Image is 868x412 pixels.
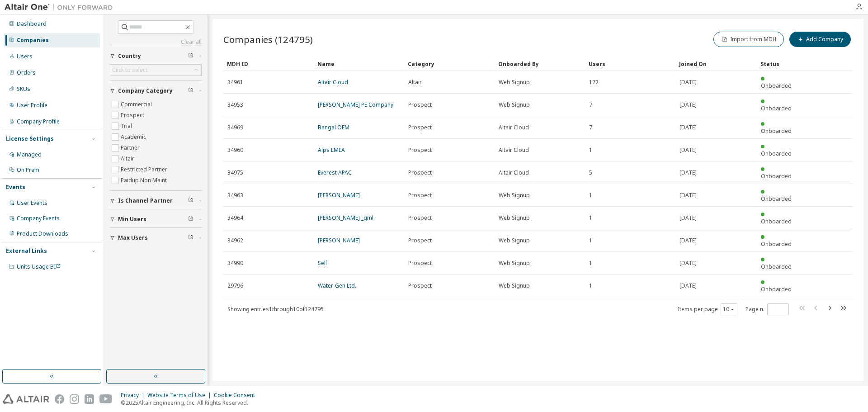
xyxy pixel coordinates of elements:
span: 172 [589,79,599,86]
div: Status [760,57,798,71]
span: Web Signup [499,237,530,244]
img: instagram.svg [70,394,79,404]
span: Clear filter [188,216,193,223]
span: Onboarded [761,150,792,157]
span: Web Signup [499,260,530,267]
span: [DATE] [679,124,697,131]
span: 29796 [227,282,243,289]
span: Onboarded [761,195,792,203]
div: Users [589,57,672,71]
span: Page n. [745,303,789,315]
div: Joined On [679,57,753,71]
span: [DATE] [679,237,697,244]
a: Self [318,259,327,267]
img: Altair One [5,3,118,12]
a: [PERSON_NAME] [318,191,360,199]
span: Onboarded [761,104,792,112]
span: [DATE] [679,192,697,199]
span: 34960 [227,147,243,154]
div: Companies [17,37,49,44]
span: 34963 [227,192,243,199]
button: 10 [723,306,735,313]
span: Company Category [118,87,173,95]
p: © 2025 Altair Engineering, Inc. All Rights Reserved. [121,399,260,407]
span: Prospect [408,192,432,199]
button: Add Company [789,32,851,47]
span: Prospect [408,282,432,289]
div: Click to select [110,65,201,76]
span: Onboarded [761,218,792,225]
span: 1 [589,147,592,154]
div: Name [317,57,401,71]
span: Clear filter [188,87,193,95]
div: Events [6,184,25,191]
span: Prospect [408,214,432,222]
span: Onboarded [761,127,792,135]
span: Onboarded [761,263,792,270]
span: Clear filter [188,234,193,242]
span: [DATE] [679,79,697,86]
a: [PERSON_NAME] [318,237,360,244]
span: 34964 [227,214,243,222]
span: Showing entries 1 through 10 of 124795 [227,305,324,313]
span: Onboarded [761,285,792,293]
span: Altair Cloud [499,169,529,176]
button: Max Users [110,228,202,248]
div: On Prem [17,166,39,174]
div: Company Profile [17,118,60,125]
button: Is Channel Partner [110,191,202,211]
button: Min Users [110,209,202,229]
span: Web Signup [499,282,530,289]
span: Web Signup [499,214,530,222]
span: 34975 [227,169,243,176]
a: Everest APAC [318,169,352,176]
span: 1 [589,260,592,267]
span: Companies (124795) [223,33,313,46]
span: Min Users [118,216,146,223]
img: linkedin.svg [85,394,94,404]
span: 7 [589,101,592,109]
span: Onboarded [761,82,792,90]
div: Product Downloads [17,230,68,237]
span: Prospect [408,260,432,267]
div: License Settings [6,135,54,142]
label: Academic [121,132,148,142]
label: Restricted Partner [121,164,169,175]
span: Onboarded [761,240,792,248]
a: Water-Gen Ltd. [318,282,356,289]
span: 1 [589,237,592,244]
a: Clear all [110,38,202,46]
div: Category [408,57,491,71]
img: facebook.svg [55,394,64,404]
span: Items per page [678,303,737,315]
span: 34962 [227,237,243,244]
span: [DATE] [679,169,697,176]
span: Altair Cloud [499,147,529,154]
span: Country [118,52,141,60]
span: Web Signup [499,79,530,86]
button: Import from MDH [713,32,784,47]
div: Website Terms of Use [147,392,214,399]
img: youtube.svg [99,394,113,404]
div: Managed [17,151,42,158]
label: Altair [121,153,136,164]
span: 34990 [227,260,243,267]
span: 1 [589,214,592,222]
div: User Profile [17,102,47,109]
span: [DATE] [679,147,697,154]
span: Max Users [118,234,148,242]
span: [DATE] [679,214,697,222]
span: [DATE] [679,260,697,267]
span: Prospect [408,147,432,154]
a: Altair Cloud [318,78,348,86]
span: Prospect [408,124,432,131]
span: 34953 [227,101,243,109]
span: Prospect [408,101,432,109]
label: Trial [121,121,134,132]
div: Onboarded By [498,57,581,71]
span: 1 [589,282,592,289]
label: Paidup Non Maint [121,175,169,186]
div: Click to select [112,66,147,74]
span: Altair [408,79,422,86]
span: Altair Cloud [499,124,529,131]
